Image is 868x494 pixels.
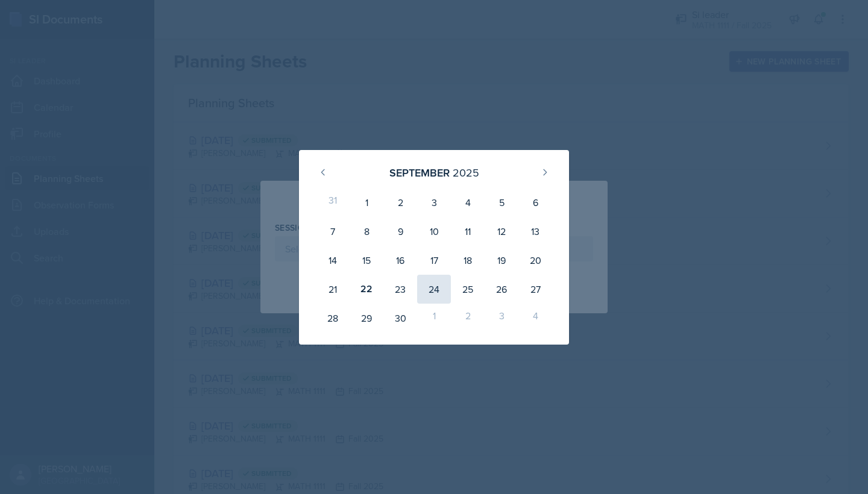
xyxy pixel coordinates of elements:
div: 26 [485,275,518,304]
div: 11 [451,217,485,246]
div: 25 [451,275,485,304]
div: 17 [417,246,451,275]
div: 15 [350,246,383,275]
div: 14 [316,246,350,275]
div: 8 [350,217,383,246]
div: 1 [417,304,451,333]
div: 10 [417,217,451,246]
div: 4 [451,188,485,217]
div: 23 [383,275,417,304]
div: 4 [518,304,552,333]
div: 13 [518,217,552,246]
div: 2 [451,304,485,333]
div: 9 [383,217,417,246]
div: 22 [350,275,383,304]
div: 31 [316,188,350,217]
div: 30 [383,304,417,333]
div: 7 [316,217,350,246]
div: September [389,164,450,181]
div: 21 [316,275,350,304]
div: 29 [350,304,383,333]
div: 16 [383,246,417,275]
div: 27 [518,275,552,304]
div: 3 [485,304,518,333]
div: 6 [518,188,552,217]
div: 2025 [453,164,479,181]
div: 19 [485,246,518,275]
div: 28 [316,304,350,333]
div: 20 [518,246,552,275]
div: 24 [417,275,451,304]
div: 18 [451,246,485,275]
div: 2 [383,188,417,217]
div: 5 [485,188,518,217]
div: 1 [350,188,383,217]
div: 3 [417,188,451,217]
div: 12 [485,217,518,246]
